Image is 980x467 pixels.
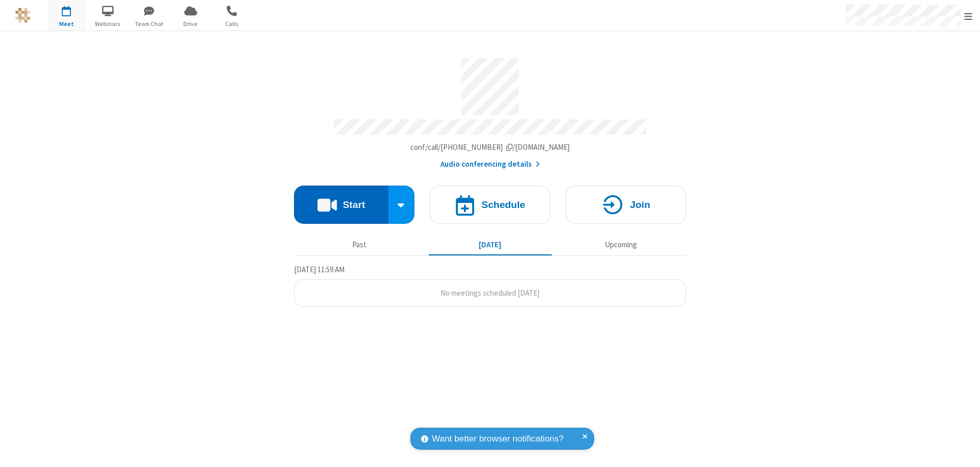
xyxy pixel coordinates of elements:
[429,235,552,254] button: [DATE]
[440,288,540,298] span: No meetings scheduled [DATE]
[559,235,682,254] button: Upcoming
[294,186,388,224] button: Start
[954,440,972,460] iframe: Chat
[15,8,31,23] img: QA Selenium DO NOT DELETE OR CHANGE
[294,50,686,170] section: Account details
[171,19,210,29] span: Drive
[430,186,550,224] button: Schedule
[630,200,650,210] h4: Join
[566,186,686,224] button: Join
[342,200,365,210] h4: Start
[298,235,421,254] button: Past
[410,142,570,152] span: Copy my meeting room link
[440,159,540,170] button: Audio conferencing details
[481,200,525,210] h4: Schedule
[432,432,563,446] span: Want better browser notifications?
[213,19,251,29] span: Calls
[47,19,86,29] span: Meet
[89,19,127,29] span: Webinars
[130,19,168,29] span: Team Chat
[294,264,686,307] section: Today's Meetings
[410,142,570,153] button: Copy my meeting room linkCopy my meeting room link
[388,186,415,224] div: Start conference options
[294,265,345,274] span: [DATE] 11:59 AM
